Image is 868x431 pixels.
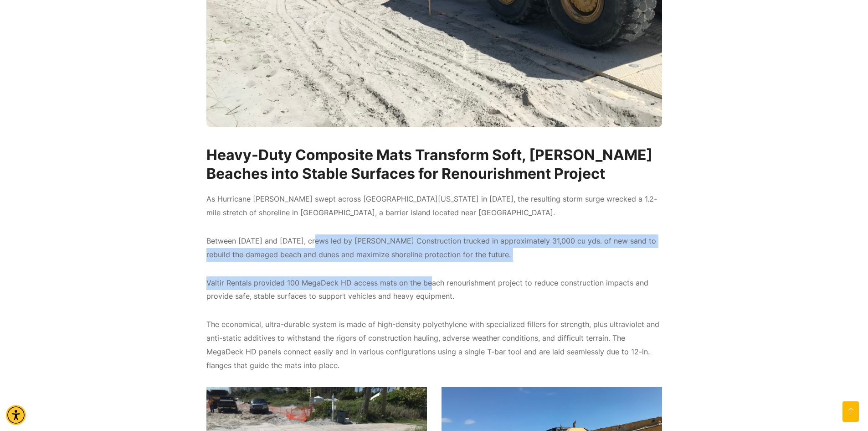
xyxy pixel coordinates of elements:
[842,401,859,422] a: Open this option
[206,192,662,220] p: As Hurricane [PERSON_NAME] swept across [GEOGRAPHIC_DATA][US_STATE] in [DATE], the resulting stor...
[6,405,26,425] div: Accessibility Menu
[206,145,662,183] h1: Heavy-Duty Composite Mats Transform Soft, [PERSON_NAME] Beaches into Stable Surfaces for Renouris...
[206,234,662,262] p: Between [DATE] and [DATE], crews led by [PERSON_NAME] Construction trucked in approximately 31,00...
[206,318,662,373] p: The economical, ultra-durable system is made of high-density polyethylene with specialized filler...
[206,276,662,304] p: Valtir Rentals provided 100 MegaDeck HD access mats on the beach renourishment project to reduce ...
